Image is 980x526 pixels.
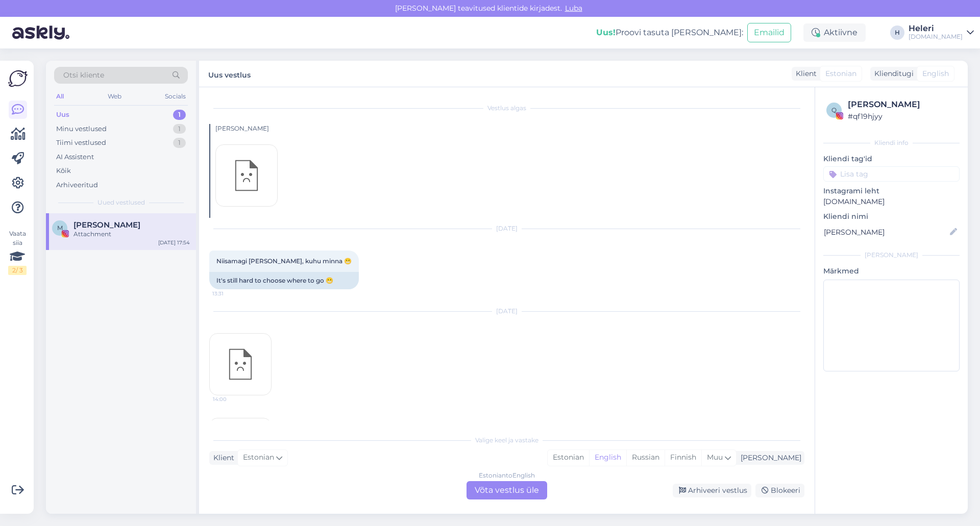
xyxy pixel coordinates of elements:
div: Valige keel ja vastake [209,436,804,445]
div: [DATE] [209,224,804,233]
div: Arhiveeri vestlus [673,484,751,497]
div: 1 [173,138,186,148]
span: Mihkel Raidma [73,220,140,230]
label: Uus vestlus [208,67,251,81]
img: Askly Logo [8,69,28,88]
div: [PERSON_NAME] [737,453,801,463]
p: Instagrami leht [823,186,960,196]
div: Web [106,90,124,103]
div: It's still hard to choose where to go 😬 [209,272,359,289]
div: All [54,90,66,103]
div: Heleri [909,24,963,33]
span: Estonian [243,452,274,463]
span: 14:00 [213,395,251,403]
div: 1 [173,124,186,134]
div: Attachment [73,230,190,239]
div: Vaata siia [8,229,27,275]
div: Klient [792,68,817,79]
div: [DOMAIN_NAME] [909,33,963,41]
p: Kliendi nimi [823,211,960,222]
div: Klient [209,453,234,463]
span: Luba [562,4,585,13]
div: [PERSON_NAME] [848,98,957,111]
div: [DATE] [209,307,804,316]
div: H [890,26,904,40]
span: M [57,224,63,232]
a: Heleri[DOMAIN_NAME] [909,24,974,41]
div: Finnish [665,450,701,465]
span: English [922,68,949,79]
div: Minu vestlused [56,124,107,134]
div: [PERSON_NAME] [215,124,804,133]
div: Blokeeri [755,484,804,497]
span: 13:31 [212,290,251,297]
div: Klienditugi [870,68,914,79]
span: Otsi kliente [63,70,104,81]
div: [PERSON_NAME] [823,251,960,260]
div: AI Assistent [56,152,94,162]
div: English [589,450,626,465]
div: Kõik [56,166,71,176]
div: Proovi tasuta [PERSON_NAME]: [596,27,743,39]
input: Lisa nimi [824,227,948,238]
div: Tiimi vestlused [56,138,106,148]
p: Märkmed [823,266,960,277]
input: Lisa tag [823,166,960,182]
div: Arhiveeritud [56,180,98,190]
p: [DOMAIN_NAME] [823,196,960,207]
div: Uus [56,110,69,120]
span: Muu [707,453,723,462]
div: Aktiivne [803,23,866,42]
div: Estonian [548,450,589,465]
div: Estonian to English [479,471,535,480]
div: Russian [626,450,665,465]
div: [DATE] 17:54 [158,239,190,246]
div: Vestlus algas [209,104,804,113]
div: Kliendi info [823,138,960,147]
span: Uued vestlused [97,198,145,207]
div: Võta vestlus üle [467,481,547,499]
div: Socials [163,90,188,103]
span: Estonian [825,68,856,79]
span: Niisamagi [PERSON_NAME], kuhu minna 😬 [216,257,352,265]
span: q [831,106,837,114]
button: Emailid [747,23,791,42]
p: Kliendi tag'id [823,154,960,164]
div: 2 / 3 [8,266,27,275]
b: Uus! [596,28,616,37]
div: # qf19hjyy [848,111,957,122]
div: 1 [173,110,186,120]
